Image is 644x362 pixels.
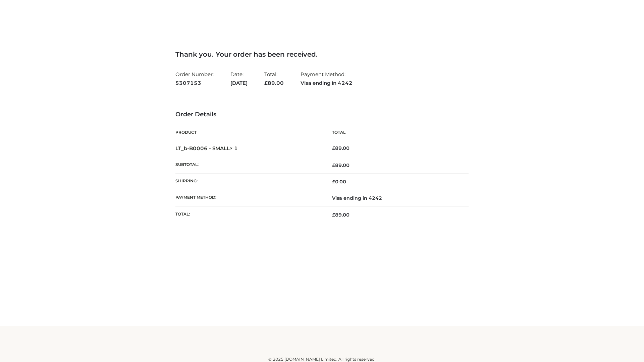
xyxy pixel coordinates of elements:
th: Total: [175,206,322,223]
bdi: 89.00 [332,145,350,151]
h3: Order Details [175,111,469,118]
span: £ [332,145,335,151]
td: Visa ending in 4242 [322,190,469,206]
h3: Thank you. Your order has been received. [175,50,469,58]
li: Order Number: [175,68,214,89]
li: Date: [230,68,248,89]
strong: 5307153 [175,79,214,87]
span: 89.00 [264,80,284,86]
th: Product [175,125,322,140]
span: £ [332,212,335,218]
span: 89.00 [332,162,350,168]
span: £ [332,179,335,185]
strong: [DATE] [230,79,248,87]
strong: Visa ending in 4242 [301,79,353,87]
th: Total [322,125,469,140]
span: £ [264,80,268,86]
th: Payment method: [175,190,322,206]
th: Shipping: [175,174,322,190]
li: Payment Method: [301,68,353,89]
span: £ [332,162,335,168]
bdi: 0.00 [332,179,346,185]
th: Subtotal: [175,157,322,173]
strong: × 1 [230,145,238,152]
span: 89.00 [332,212,350,218]
li: Total: [264,68,284,89]
strong: LT_b-B0006 - SMALL [175,145,238,152]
